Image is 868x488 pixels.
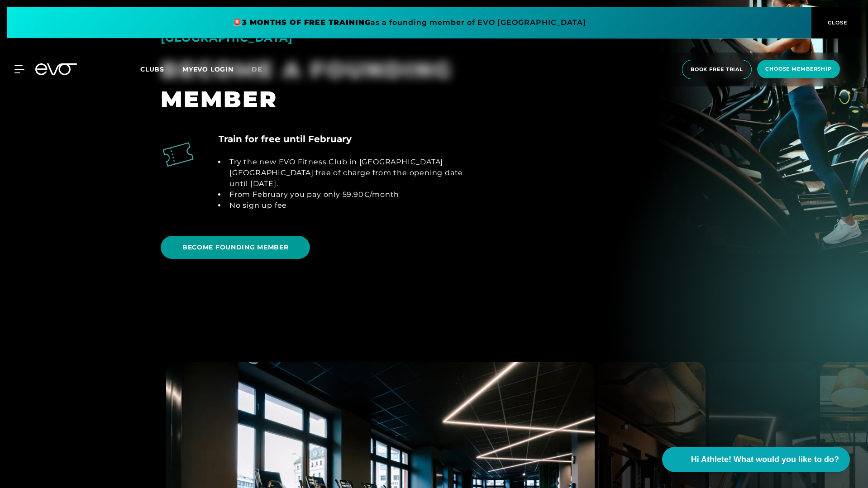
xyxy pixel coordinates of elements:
li: Try the new EVO Fitness Club in [GEOGRAPHIC_DATA] [GEOGRAPHIC_DATA] free of charge from the openi... [226,157,472,189]
span: Hi Athlete! What would you like to do? [691,454,839,466]
span: book free trial [691,66,743,73]
span: Clubs [140,65,164,73]
a: BECOME FOUNDING MEMBER [161,229,314,266]
span: CLOSE [825,19,848,27]
button: CLOSE [811,7,861,38]
a: de [252,64,273,75]
li: No sign up fee [226,200,472,211]
a: MYEVO LOGIN [182,65,234,73]
span: BECOME FOUNDING MEMBER [182,243,288,252]
li: From February you pay only 59.90€/month [226,189,472,200]
a: choose membership [754,60,843,79]
span: de [252,65,262,73]
h4: Train for free until February [219,132,352,146]
a: Clubs [140,65,182,73]
span: choose membership [765,65,832,73]
a: book free trial [679,60,754,79]
button: Hi Athlete! What would you like to do? [662,447,850,472]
